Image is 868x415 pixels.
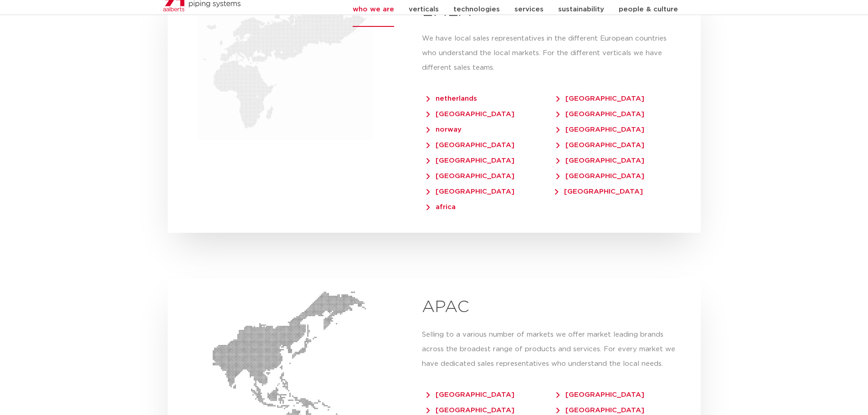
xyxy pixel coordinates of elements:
[556,387,658,398] a: [GEOGRAPHIC_DATA]
[426,168,528,179] a: [GEOGRAPHIC_DATA]
[556,168,658,179] a: [GEOGRAPHIC_DATA]
[426,153,528,164] a: [GEOGRAPHIC_DATA]
[426,188,514,195] span: [GEOGRAPHIC_DATA]
[426,407,514,414] span: [GEOGRAPHIC_DATA]
[426,106,528,118] a: [GEOGRAPHIC_DATA]
[555,184,657,195] a: [GEOGRAPHIC_DATA]
[426,126,462,133] span: norway
[556,153,658,164] a: [GEOGRAPHIC_DATA]
[426,91,491,102] a: netherlands
[422,31,683,75] p: We have local sales representatives in the different European countries who understand the local ...
[426,122,475,133] a: norway
[426,391,514,398] span: [GEOGRAPHIC_DATA]
[426,95,477,102] span: netherlands
[555,188,643,195] span: [GEOGRAPHIC_DATA]
[426,111,514,118] span: [GEOGRAPHIC_DATA]
[556,95,644,102] span: [GEOGRAPHIC_DATA]
[426,387,528,398] a: [GEOGRAPHIC_DATA]
[556,137,658,149] a: [GEOGRAPHIC_DATA]
[556,402,658,414] a: [GEOGRAPHIC_DATA]
[426,157,514,164] span: [GEOGRAPHIC_DATA]
[556,111,644,118] span: [GEOGRAPHIC_DATA]
[422,297,683,318] h2: APAC
[556,173,644,179] span: [GEOGRAPHIC_DATA]
[556,91,658,102] a: [GEOGRAPHIC_DATA]
[426,204,456,210] span: africa
[426,402,528,414] a: [GEOGRAPHIC_DATA]
[556,407,644,414] span: [GEOGRAPHIC_DATA]
[426,142,514,149] span: [GEOGRAPHIC_DATA]
[426,199,469,210] a: africa
[556,142,644,149] span: [GEOGRAPHIC_DATA]
[556,122,658,133] a: [GEOGRAPHIC_DATA]
[426,184,528,195] a: [GEOGRAPHIC_DATA]
[556,126,644,133] span: [GEOGRAPHIC_DATA]
[556,391,644,398] span: [GEOGRAPHIC_DATA]
[556,106,658,118] a: [GEOGRAPHIC_DATA]
[426,137,528,149] a: [GEOGRAPHIC_DATA]
[426,173,514,179] span: [GEOGRAPHIC_DATA]
[556,157,644,164] span: [GEOGRAPHIC_DATA]
[422,328,683,371] p: Selling to a various number of markets we offer market leading brands across the broadest range o...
